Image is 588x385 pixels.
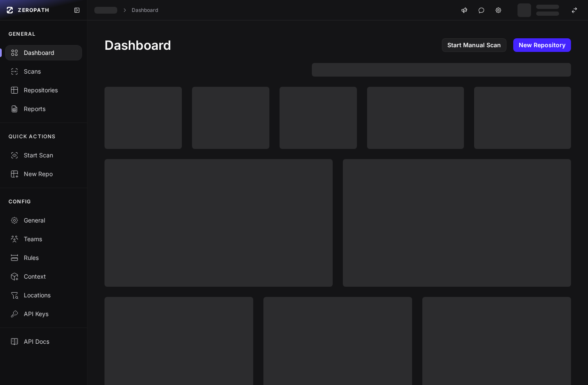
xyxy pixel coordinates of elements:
[10,235,77,243] div: Teams
[10,151,77,160] div: Start Scan
[8,133,56,140] p: QUICK ACTIONS
[18,7,49,14] span: ZEROPATH
[10,310,77,318] div: API Keys
[3,3,67,17] a: ZEROPATH
[10,216,77,225] div: General
[10,272,77,281] div: Context
[10,170,77,178] div: New Repo
[10,337,77,346] div: API Docs
[10,105,77,113] div: Reports
[10,48,77,57] div: Dashboard
[8,198,31,205] p: CONFIG
[442,38,506,52] a: Start Manual Scan
[132,7,158,14] a: Dashboard
[10,86,77,94] div: Repositories
[513,38,571,52] a: New Repository
[8,31,36,37] p: GENERAL
[105,37,171,53] h1: Dashboard
[10,291,77,299] div: Locations
[10,254,77,262] div: Rules
[122,7,127,13] svg: chevron right,
[94,7,158,14] nav: breadcrumb
[10,67,77,76] div: Scans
